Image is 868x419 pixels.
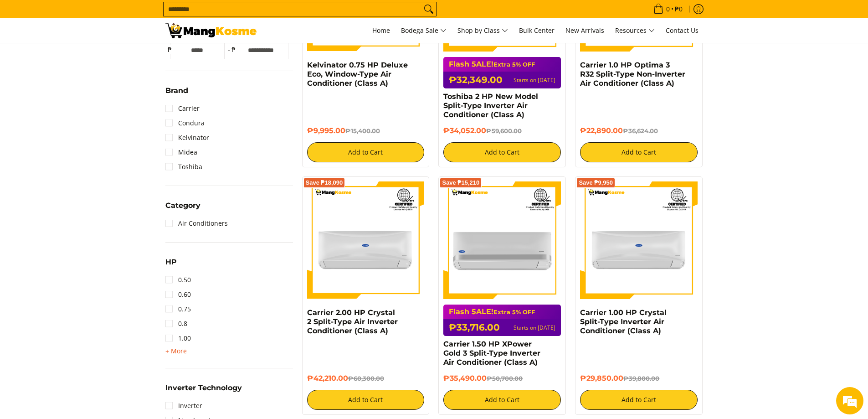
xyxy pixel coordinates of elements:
h6: ₱29,850.00 [580,374,698,383]
a: 0.75 [165,302,191,316]
a: 0.50 [165,273,191,287]
del: ₱59,600.00 [486,127,522,134]
summary: Open [165,384,242,398]
a: Kelvinator 0.75 HP Deluxe Eco, Window-Type Air Conditioner (Class A) [307,61,408,88]
span: Save ₱9,950 [579,180,613,186]
img: Carrier 1.00 HP Crystal Split-Type Inverter Air Conditioner (Class A) [580,181,698,299]
a: Contact Us [661,18,703,43]
button: Search [421,2,436,16]
a: 1.00 [165,331,191,346]
a: New Arrivals [561,18,609,43]
del: ₱39,800.00 [623,375,659,382]
h6: ₱34,052.00 [443,126,561,135]
a: Bulk Center [514,18,559,43]
span: New Arrivals [565,26,604,35]
a: Bodega Sale [396,18,451,43]
span: ₱0 [673,6,684,12]
span: Save ₱15,210 [442,180,479,186]
h6: ₱22,890.00 [580,126,698,135]
a: Home [368,18,395,43]
a: Carrier [165,101,200,116]
span: Brand [165,87,188,94]
span: Bodega Sale [401,25,447,36]
a: Toshiba 2 HP New Model Split-Type Inverter Air Conditioner (Class A) [443,92,538,119]
button: Add to Cart [580,142,698,162]
span: 0 [665,6,671,12]
button: Add to Cart [307,390,425,410]
a: Carrier 1.50 HP XPower Gold 3 Split-Type Inverter Air Conditioner (Class A) [443,340,540,367]
span: Bulk Center [519,26,555,35]
a: Resources [611,18,659,43]
a: Inverter [165,398,202,413]
a: Carrier 1.0 HP Optima 3 R32 Split-Type Non-Inverter Air Conditioner (Class A) [580,61,685,88]
a: Carrier 1.00 HP Crystal Split-Type Inverter Air Conditioner (Class A) [580,308,667,335]
del: ₱15,400.00 [345,127,380,134]
button: Add to Cart [443,390,561,410]
img: Carrier 2.00 HP Crystal 2 Split-Type Air Inverter Conditioner (Class A) [307,181,425,299]
summary: Open [165,259,177,273]
h6: ₱35,490.00 [443,374,561,383]
span: ₱ [165,45,175,54]
a: 0.60 [165,287,191,302]
a: Kelvinator [165,130,209,145]
a: Toshiba [165,160,202,174]
span: • [651,4,685,14]
span: Home [372,26,390,35]
del: ₱50,700.00 [487,375,523,382]
a: Shop by Class [453,18,513,43]
h6: ₱42,210.00 [307,374,425,383]
summary: Open [165,87,188,101]
a: Condura [165,116,205,130]
span: Resources [615,25,655,36]
span: + More [165,347,187,355]
h6: ₱9,995.00 [307,126,425,135]
a: 0.8 [165,316,187,331]
a: Carrier 2.00 HP Crystal 2 Split-Type Air Inverter Conditioner (Class A) [307,308,398,335]
nav: Main Menu [266,18,703,43]
span: Category [165,202,200,209]
button: Add to Cart [580,390,698,410]
summary: Open [165,202,200,216]
span: Save ₱18,090 [306,180,343,186]
del: ₱60,300.00 [348,375,384,382]
a: Midea [165,145,197,160]
span: Shop by Class [457,25,508,36]
del: ₱36,624.00 [623,127,658,134]
a: Air Conditioners [165,216,228,231]
span: HP [165,259,177,266]
button: Add to Cart [443,142,561,162]
span: Inverter Technology [165,384,242,392]
span: Contact Us [666,26,699,35]
img: Carrier 1.50 HP XPower Gold 3 Split-Type Inverter Air Conditioner (Class A) [443,181,561,299]
button: Add to Cart [307,142,425,162]
img: Bodega Sale Aircon l Mang Kosme: Home Appliances Warehouse Sale [165,23,257,38]
span: ₱ [229,45,238,54]
summary: Open [165,346,187,357]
